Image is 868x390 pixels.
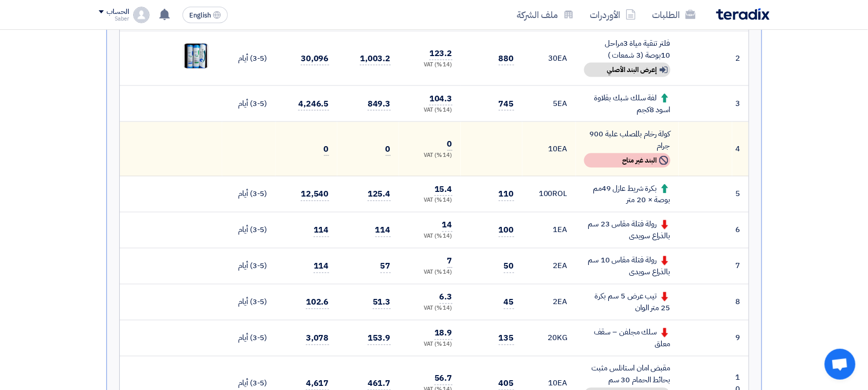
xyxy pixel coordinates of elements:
[435,183,453,196] span: 15.4
[429,93,453,105] span: 104.3
[183,7,228,23] button: English
[499,332,514,345] span: 135
[548,332,557,344] span: 20
[584,128,671,151] div: كولة رخام بالمصلب علبة 900 جرام
[504,296,514,309] span: 45
[499,188,514,201] span: 110
[732,321,749,357] td: 9
[435,373,453,385] span: 56.7
[440,291,453,304] span: 6.3
[360,52,390,65] span: 1,003.2
[107,8,129,16] div: الحساب
[539,188,553,200] span: 100
[407,305,453,313] div: (14 %) VAT
[522,176,576,212] td: ROL
[553,296,558,308] span: 2
[386,143,391,156] span: 0
[324,143,329,156] span: 0
[732,249,749,285] td: 7
[368,98,391,111] span: 849.3
[301,188,329,201] span: 12,540
[222,285,276,321] td: (3-5) أيام
[407,233,453,241] div: (14 %) VAT
[222,86,276,122] td: (3-5) أيام
[732,176,749,212] td: 5
[375,224,391,237] span: 114
[301,52,329,65] span: 30,096
[499,52,514,65] span: 880
[553,260,558,272] span: 2
[644,3,704,27] a: الطلبات
[522,122,576,176] td: EA
[222,249,276,285] td: (3-5) أيام
[584,291,671,314] div: تيب عرض 5 سم بكرة 25 متر الوان
[314,224,329,237] span: 114
[522,321,576,357] td: KG
[584,255,671,278] div: رولة فتلة مقاس 10 سم بالذراع سويدى
[184,39,208,72] img: WhatsApp_Image__at_f_1757331740728.jpg
[584,63,671,77] div: إعرض البند الأصلي
[447,255,453,268] span: 7
[407,341,453,349] div: (14 %) VAT
[522,249,576,285] td: EA
[368,188,391,201] span: 125.4
[522,31,576,86] td: EA
[407,197,453,205] div: (14 %) VAT
[732,285,749,321] td: 8
[732,86,749,122] td: 3
[381,260,391,273] span: 57
[407,61,453,69] div: (14 %) VAT
[407,269,453,277] div: (14 %) VAT
[522,212,576,249] td: EA
[447,138,453,151] span: 0
[584,183,671,206] div: بكرة شريط عازل 49مم بوصة × 20 متر
[522,285,576,321] td: EA
[298,98,329,111] span: 4,246.5
[407,106,453,115] div: (14 %) VAT
[716,8,770,20] img: Teradix logo
[314,260,329,273] span: 114
[549,143,558,154] span: 10
[368,332,391,345] span: 153.9
[189,12,211,19] span: English
[499,224,514,237] span: 100
[553,224,558,236] span: 1
[222,31,276,86] td: (3-5) أيام
[99,16,129,22] div: Saber
[429,47,453,60] span: 123.2
[584,327,671,350] div: سلك مجلفن – سقف معلق
[584,38,671,61] div: فلتر تنقية مياة 3مراحل 10بوصة (3 شمعات )
[522,86,576,122] td: EA
[133,7,150,23] img: profile_test.png
[222,212,276,249] td: (3-5) أيام
[222,321,276,357] td: (3-5) أيام
[549,378,558,389] span: 10
[549,52,558,64] span: 30
[584,92,671,115] div: لفة سلك شبك بقلاوة اسود 8كجم
[732,31,749,86] td: 2
[825,349,856,380] div: Open chat
[504,260,514,273] span: 50
[732,122,749,176] td: 4
[306,296,329,309] span: 102.6
[222,176,276,212] td: (3-5) أيام
[732,212,749,249] td: 6
[584,363,671,386] div: مقبض امان استانلس مثبت بحائط الحمام 30 سم
[407,151,453,160] div: (14 %) VAT
[509,3,582,27] a: ملف الشركة
[584,153,671,168] div: البند غير متاح
[499,98,514,111] span: 745
[553,98,558,109] span: 5
[373,296,391,309] span: 51.3
[306,332,329,345] span: 3,078
[584,219,671,242] div: رولة فتلة مقاس 23 سم بالذراع سويدى
[442,219,453,232] span: 14
[582,3,644,27] a: الأوردرات
[435,327,453,340] span: 18.9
